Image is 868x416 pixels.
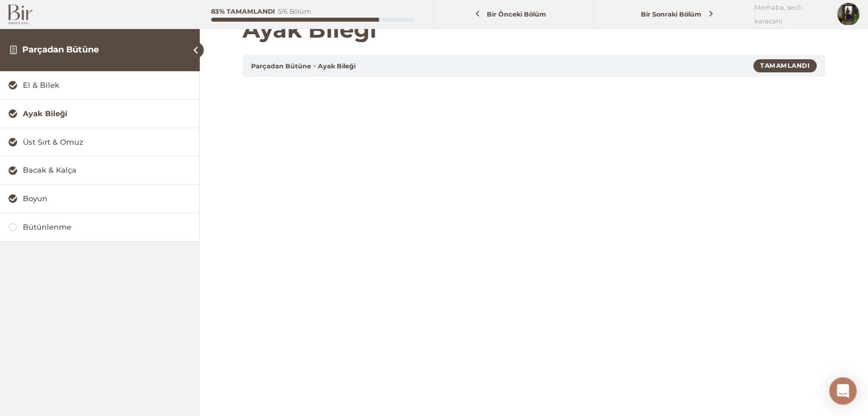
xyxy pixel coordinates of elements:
div: Bütünlenme [23,222,191,233]
a: Bacak & Kalça [9,165,191,176]
div: 83% Tamamlandı [211,9,275,15]
span: Merhaba, secil-karacan! [754,1,829,28]
h1: Ayak Bileği [243,16,825,43]
a: Bir Sonraki Bölüm [597,4,751,25]
a: Ayak Bileği [318,62,356,70]
div: Open Intercom Messenger [829,377,857,405]
div: Boyun [23,193,191,204]
a: Bütünlenme [9,222,191,233]
div: Bacak & Kalça [23,165,191,176]
span: Bir Önceki Bölüm [481,10,553,18]
span: Bir Sonraki Bölüm [635,10,708,18]
a: Üst Sırt & Omuz [9,137,191,148]
a: Parçadan Bütüne [22,44,99,55]
a: El & Bilek [9,80,191,91]
a: Bir Önceki Bölüm [437,4,591,25]
div: Ayak Bileği [23,108,191,119]
div: Üst Sırt & Omuz [23,137,191,148]
div: Tamamlandı [753,59,817,72]
div: 5/6 Bölüm [278,9,311,15]
a: Boyun [9,193,191,204]
img: Bir Logo [9,5,33,25]
div: El & Bilek [23,80,191,91]
a: Parçadan Bütüne [251,62,311,70]
a: Ayak Bileği [9,108,191,119]
img: inbound5720259253010107926.jpg [837,3,859,25]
